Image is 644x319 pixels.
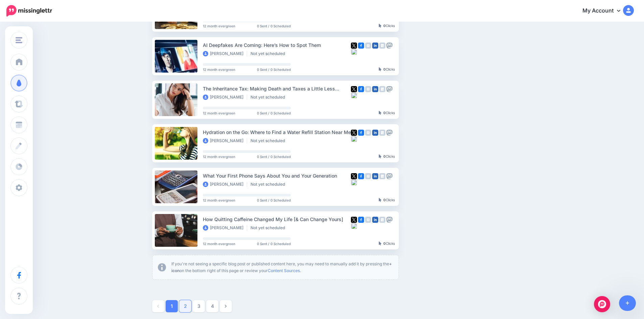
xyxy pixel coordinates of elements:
img: mastodon-grey-square.png [386,173,392,179]
img: google_business-grey-square.png [379,217,385,223]
img: pointer-grey-darker.png [379,67,382,71]
img: menu.png [16,37,22,43]
div: Clicks [379,111,395,115]
li: Not yet scheduled [251,182,288,187]
img: mastodon-grey-square.png [386,43,392,49]
span: 0 Sent / 0 Scheduled [257,111,291,115]
img: twitter-square.png [351,130,357,136]
img: facebook-square.png [358,130,364,136]
span: 12 month evergreen [203,242,235,245]
img: pointer-grey-darker.png [379,154,382,158]
img: bluesky-square.png [351,49,357,55]
div: Clicks [379,68,395,72]
strong: 1 [171,304,173,309]
span: 12 month evergreen [203,198,235,202]
li: Not yet scheduled [251,225,288,231]
span: 0 Sent / 0 Scheduled [257,155,291,158]
img: bluesky-square.png [351,179,357,185]
div: How Quitting Caffeine Changed My Life [& Can Change Yours] [203,215,351,223]
img: instagram-grey-square.png [365,43,371,49]
img: google_business-grey-square.png [379,173,385,179]
span: 12 month evergreen [203,111,235,115]
a: My Account [576,3,634,19]
li: [PERSON_NAME] [203,225,247,231]
img: google_business-grey-square.png [379,86,385,92]
span: 12 month evergreen [203,68,235,71]
span: 12 month evergreen [203,24,235,28]
span: 0 Sent / 0 Scheduled [257,242,291,245]
b: + icon [171,261,392,273]
img: info-circle-grey.png [158,263,166,271]
img: linkedin-square.png [372,86,378,92]
a: 4 [206,300,218,312]
img: twitter-square.png [351,43,357,49]
div: Hydration on the Go: Where to Find a Water Refill Station Near Me [203,128,351,136]
b: 0 [383,198,386,202]
a: Content Sources [268,268,300,273]
img: linkedin-square.png [372,217,378,223]
img: Missinglettr [6,5,52,17]
img: bluesky-square.png [351,136,357,142]
div: Clicks [379,242,395,246]
img: google_business-grey-square.png [379,43,385,49]
img: instagram-grey-square.png [365,173,371,179]
li: Not yet scheduled [251,51,288,56]
img: facebook-square.png [358,173,364,179]
img: instagram-grey-square.png [365,130,371,136]
img: twitter-square.png [351,86,357,92]
img: pointer-grey-darker.png [379,241,382,245]
div: Clicks [379,24,395,28]
img: linkedin-square.png [372,130,378,136]
img: instagram-grey-square.png [365,217,371,223]
li: [PERSON_NAME] [203,182,247,187]
b: 0 [383,24,386,28]
b: 0 [383,67,386,71]
li: [PERSON_NAME] [203,138,247,143]
p: If you're not seeing a specific blog post or published content here, you may need to manually add... [171,261,393,274]
li: Not yet scheduled [251,138,288,143]
li: [PERSON_NAME] [203,95,247,100]
li: Not yet scheduled [251,95,288,100]
img: instagram-grey-square.png [365,86,371,92]
span: 0 Sent / 0 Scheduled [257,68,291,71]
img: mastodon-grey-square.png [386,217,392,223]
img: facebook-square.png [358,86,364,92]
div: Open Intercom Messenger [594,296,610,312]
img: twitter-square.png [351,217,357,223]
li: [PERSON_NAME] [203,51,247,56]
img: linkedin-square.png [372,173,378,179]
div: The Inheritance Tax: Making Death and Taxes a Little Less Certain [203,85,351,92]
img: pointer-grey-darker.png [379,111,382,115]
a: 2 [179,300,191,312]
img: bluesky-square.png [351,92,357,98]
b: 0 [383,241,386,245]
a: 3 [193,300,205,312]
img: twitter-square.png [351,173,357,179]
img: pointer-grey-darker.png [379,198,382,202]
span: 0 Sent / 0 Scheduled [257,198,291,202]
span: 0 Sent / 0 Scheduled [257,24,291,28]
b: 0 [383,111,386,115]
div: Clicks [379,198,395,202]
div: Clicks [379,155,395,159]
img: linkedin-square.png [372,43,378,49]
div: AI Deepfakes Are Coming: Here’s How to Spot Them [203,41,351,49]
img: pointer-grey-darker.png [379,24,382,28]
img: mastodon-grey-square.png [386,130,392,136]
b: 0 [383,154,386,158]
div: What Your First Phone Says About You and Your Generation [203,172,351,180]
span: 12 month evergreen [203,155,235,158]
img: mastodon-grey-square.png [386,86,392,92]
img: facebook-square.png [358,217,364,223]
img: bluesky-square.png [351,223,357,229]
img: google_business-grey-square.png [379,130,385,136]
img: facebook-square.png [358,43,364,49]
